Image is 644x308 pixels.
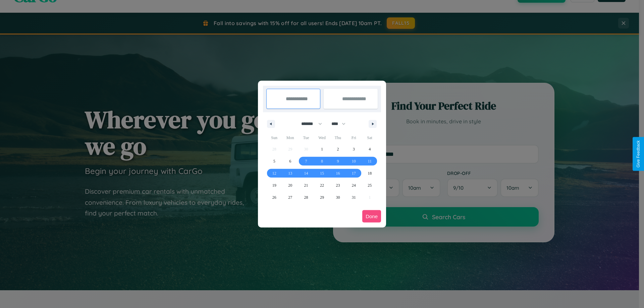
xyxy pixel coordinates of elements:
span: 11 [368,155,372,167]
span: 15 [320,167,324,179]
button: 25 [362,179,378,191]
span: 17 [352,167,356,179]
span: 4 [369,143,371,155]
span: Tue [298,132,314,143]
button: 28 [298,191,314,203]
span: 6 [289,155,291,167]
span: 13 [288,167,292,179]
span: Sat [362,132,378,143]
button: 9 [330,155,346,167]
span: 31 [352,191,356,203]
button: 8 [314,155,330,167]
button: 3 [346,143,362,155]
span: 14 [304,167,308,179]
span: 21 [304,179,308,191]
span: 24 [352,179,356,191]
button: 12 [266,167,282,179]
button: 5 [266,155,282,167]
span: 20 [288,179,292,191]
span: 19 [272,179,276,191]
span: 28 [304,191,308,203]
span: 9 [337,155,339,167]
span: 2 [337,143,339,155]
button: 13 [282,167,298,179]
span: Sun [266,132,282,143]
button: 14 [298,167,314,179]
button: 10 [346,155,362,167]
span: Fri [346,132,362,143]
span: 5 [273,155,275,167]
span: 3 [353,143,355,155]
button: 1 [314,143,330,155]
span: 30 [336,191,340,203]
span: 8 [321,155,323,167]
button: 2 [330,143,346,155]
button: 24 [346,179,362,191]
span: 7 [305,155,307,167]
button: 23 [330,179,346,191]
span: 27 [288,191,292,203]
div: Give Feedback [636,140,641,168]
button: 4 [362,143,378,155]
span: 26 [272,191,276,203]
button: 17 [346,167,362,179]
button: 20 [282,179,298,191]
span: 12 [272,167,276,179]
button: 31 [346,191,362,203]
span: Mon [282,132,298,143]
span: 1 [321,143,323,155]
span: 25 [368,179,372,191]
button: 16 [330,167,346,179]
span: 23 [336,179,340,191]
button: 22 [314,179,330,191]
span: 22 [320,179,324,191]
button: 27 [282,191,298,203]
button: 19 [266,179,282,191]
button: 7 [298,155,314,167]
span: Wed [314,132,330,143]
span: 18 [368,167,372,179]
button: 26 [266,191,282,203]
span: 10 [352,155,356,167]
button: 15 [314,167,330,179]
button: 6 [282,155,298,167]
span: Thu [330,132,346,143]
button: 18 [362,167,378,179]
button: 11 [362,155,378,167]
button: 30 [330,191,346,203]
button: 29 [314,191,330,203]
span: 16 [336,167,340,179]
button: 21 [298,179,314,191]
button: Done [362,210,381,223]
span: 29 [320,191,324,203]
